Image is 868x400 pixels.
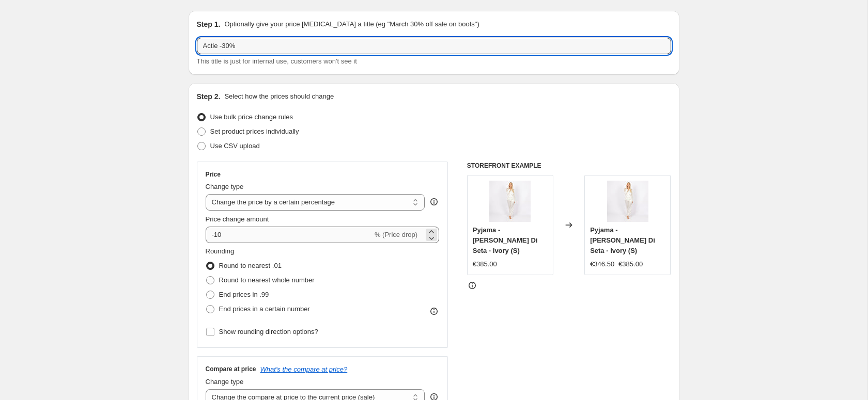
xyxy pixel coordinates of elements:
span: End prices in a certain number [219,305,310,313]
span: Change type [206,183,244,190]
span: Price change amount [206,215,269,223]
span: Round to nearest whole number [219,276,315,284]
p: Optionally give your price [MEDICAL_DATA] a title (eg "March 30% off sale on boots") [224,19,479,29]
h2: Step 2. [197,91,221,102]
span: Use bulk price change rules [210,113,293,121]
h3: Price [206,170,221,179]
span: Show rounding direction options? [219,328,318,335]
span: Set product prices individually [210,127,299,135]
p: Select how the prices should change [224,91,334,102]
span: Use CSV upload [210,142,260,150]
span: This title is just for internal use, customers won't see it [197,57,357,65]
span: % (Price drop) [375,231,417,238]
strike: €385.00 [618,259,643,269]
span: Round to nearest .01 [219,262,282,269]
input: 30% off holiday sale [197,38,671,54]
h6: STOREFRONT EXAMPLE [467,162,671,170]
span: Pyjama - [PERSON_NAME] Di Seta - Ivory (S) [473,226,538,254]
input: -15 [206,227,373,243]
h2: Step 1. [197,19,221,29]
span: Rounding [206,247,235,255]
img: PJ_D_LUNA-DI-SETA_08007_004_80x.jpg [489,181,531,222]
div: help [429,197,439,207]
div: €346.50 [590,259,614,269]
div: €385.00 [473,259,497,269]
h3: Compare at price [206,365,256,373]
img: PJ_D_LUNA-DI-SETA_08007_004_80x.jpg [607,181,648,222]
span: Change type [206,378,244,386]
span: End prices in .99 [219,291,269,298]
span: Pyjama - [PERSON_NAME] Di Seta - Ivory (S) [590,226,655,254]
button: What's the compare at price? [260,365,348,373]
